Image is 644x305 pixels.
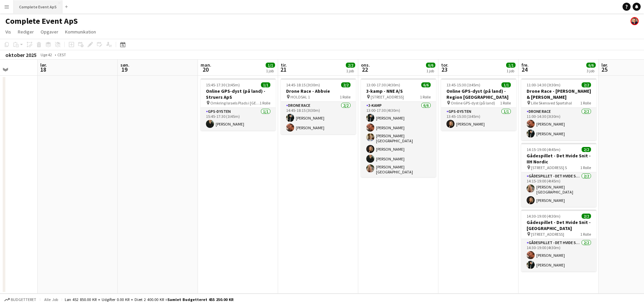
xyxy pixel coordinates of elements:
span: [STREET_ADDRESS] S [531,165,567,170]
span: [STREET_ADDRESS] [371,94,404,99]
span: tir. [281,62,287,68]
span: 1/1 [501,82,511,87]
button: Budgetteret [3,296,37,303]
span: 2/2 [341,82,351,87]
span: 1 Rolle [580,100,591,105]
span: [STREET_ADDRESS] [531,232,564,237]
span: 14:30-19:00 (4t30m) [527,214,560,219]
div: 1 job [506,68,515,73]
span: Alle job [43,297,59,302]
div: Løn 452 850.00 KR + Udgifter 0.00 KR + Diæt 2 400.00 KR = [65,297,233,302]
app-user-avatar: Christian Brøckner [631,17,639,25]
h1: Complete Event ApS [5,16,78,26]
app-card-role: 3-kamp6/613:00-17:30 (4t30m)[PERSON_NAME][PERSON_NAME][PERSON_NAME][GEOGRAPHIC_DATA][PERSON_NAME]... [361,102,436,177]
app-job-card: 11:00-14:30 (3t30m)2/2Drone Race - [PERSON_NAME] & [PERSON_NAME] Lille Skensved Sportshal1 RolleD... [521,78,596,140]
h3: Online GPS-dyst (på land) - Struers ApS [201,88,276,100]
a: Kommunikation [62,27,99,36]
span: 15:45-17:30 (1t45m) [206,82,240,87]
app-job-card: 13:45-15:30 (1t45m)1/1Online GPS-dyst (på land) - Region [GEOGRAPHIC_DATA] Online GPS-dyst (på la... [441,78,516,131]
span: 13:00-17:30 (4t30m) [366,82,400,87]
button: Complete Event ApS [14,0,62,13]
div: CEST [57,52,66,57]
span: Budgetteret [11,297,36,302]
a: Rediger [15,27,37,36]
span: ons. [361,62,370,68]
app-card-role: Drone Race2/211:00-14:30 (3t30m)[PERSON_NAME][PERSON_NAME] [521,108,596,140]
app-card-role: GPS-dysten1/113:45-15:30 (1t45m)[PERSON_NAME] [441,108,516,131]
span: 23 [440,66,448,73]
app-card-role: Drone Race2/214:45-18:15 (3t30m)[PERSON_NAME][PERSON_NAME] [281,102,356,134]
h3: Drone Race - Abbvie [281,88,356,94]
span: 1/1 [266,63,275,68]
div: 1 job [346,68,355,73]
span: 1 Rolle [340,94,351,99]
app-job-card: 14:15-19:00 (4t45m)2/2Gådespillet - Det Hvide Snit - IIH Nordic [STREET_ADDRESS] S1 RolleGådespil... [521,143,596,207]
span: 19 [119,66,129,73]
span: 1 Rolle [580,232,591,237]
h3: 3-kamp - NNE A/S [361,88,436,94]
span: lør. [40,62,47,68]
span: 1 Rolle [420,94,431,99]
span: Rediger [18,29,34,35]
span: 6/6 [426,63,435,68]
span: 1 Rolle [580,165,591,170]
div: 3 job [587,68,595,73]
div: oktober 2025 [5,52,37,58]
span: 14:45-18:15 (3t30m) [286,82,320,87]
span: Online GPS-dyst (på land) [451,100,495,105]
app-job-card: 14:45-18:15 (3t30m)2/2Drone Race - Abbvie HOLDSAL 11 RolleDrone Race2/214:45-18:15 (3t30m)[PERSON... [281,78,356,134]
span: 21 [280,66,287,73]
span: Omkring Israels Plads i [GEOGRAPHIC_DATA] [210,100,260,105]
h3: Online GPS-dyst (på land) - Region [GEOGRAPHIC_DATA] [441,88,516,100]
app-job-card: 13:00-17:30 (4t30m)6/63-kamp - NNE A/S [STREET_ADDRESS]1 Rolle3-kamp6/613:00-17:30 (4t30m)[PERSON... [361,78,436,177]
span: 2/2 [346,63,355,68]
span: 1 Rolle [500,100,511,105]
span: 20 [200,66,211,73]
span: Samlet budgetteret 455 250.00 KR [167,297,233,302]
h3: Drone Race - [PERSON_NAME] & [PERSON_NAME] [521,88,596,100]
span: Vis [5,29,11,35]
span: 1/1 [261,82,270,87]
span: søn. [120,62,129,68]
span: Kommunikation [65,29,96,35]
span: Uge 42 [38,52,55,57]
span: 6/6 [421,82,431,87]
span: 25 [600,66,608,73]
span: 6/6 [586,63,596,68]
app-card-role: Gådespillet - Det Hvide Snit2/214:15-19:00 (4t45m)[PERSON_NAME][GEOGRAPHIC_DATA][PERSON_NAME] [521,172,596,207]
span: 11:00-14:30 (3t30m) [527,82,560,87]
span: 18 [39,66,47,73]
span: 22 [360,66,370,73]
span: 1/1 [506,63,516,68]
span: 2/2 [582,147,591,152]
div: 1 job [266,68,275,73]
a: Opgaver [38,27,61,36]
span: HOLDSAL 1 [290,94,310,99]
span: 1 Rolle [260,100,270,105]
span: 14:15-19:00 (4t45m) [527,147,560,152]
app-card-role: GPS-dysten1/115:45-17:30 (1t45m)[PERSON_NAME] [201,108,276,131]
span: lør. [601,62,608,68]
span: 24 [520,66,529,73]
app-job-card: 15:45-17:30 (1t45m)1/1Online GPS-dyst (på land) - Struers ApS Omkring Israels Plads i [GEOGRAPHIC... [201,78,276,131]
h3: Gådespillet - Det Hvide Snit - [GEOGRAPHIC_DATA] [521,219,596,231]
a: Vis [3,27,14,36]
div: 1 job [426,68,435,73]
span: fre. [521,62,529,68]
span: man. [201,62,211,68]
span: 13:45-15:30 (1t45m) [446,82,480,87]
span: 2/2 [582,214,591,219]
app-card-role: Gådespillet - Det Hvide Snit2/214:30-19:00 (4t30m)[PERSON_NAME][PERSON_NAME] [521,239,596,272]
h3: Gådespillet - Det Hvide Snit - IIH Nordic [521,153,596,165]
span: tor. [441,62,448,68]
span: 2/2 [582,82,591,87]
app-job-card: 14:30-19:00 (4t30m)2/2Gådespillet - Det Hvide Snit - [GEOGRAPHIC_DATA] [STREET_ADDRESS]1 RolleGåd... [521,210,596,272]
span: Lille Skensved Sportshal [531,100,572,105]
